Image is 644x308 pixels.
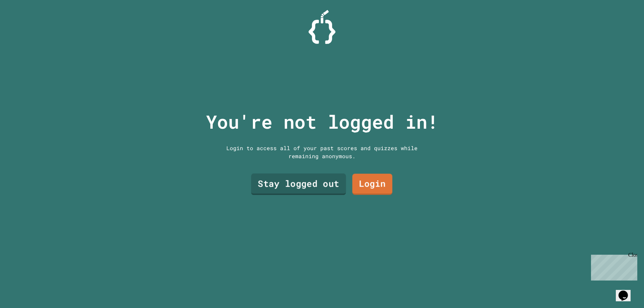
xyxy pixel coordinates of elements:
div: Login to access all of your past scores and quizzes while remaining anonymous. [221,144,423,160]
a: Login [352,174,392,195]
img: Logo.svg [309,10,335,44]
div: Chat with us now!Close [3,3,46,43]
iframe: chat widget [588,252,637,281]
a: Stay logged out [251,174,346,195]
p: You're not logged in! [206,108,438,136]
iframe: chat widget [616,281,637,301]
